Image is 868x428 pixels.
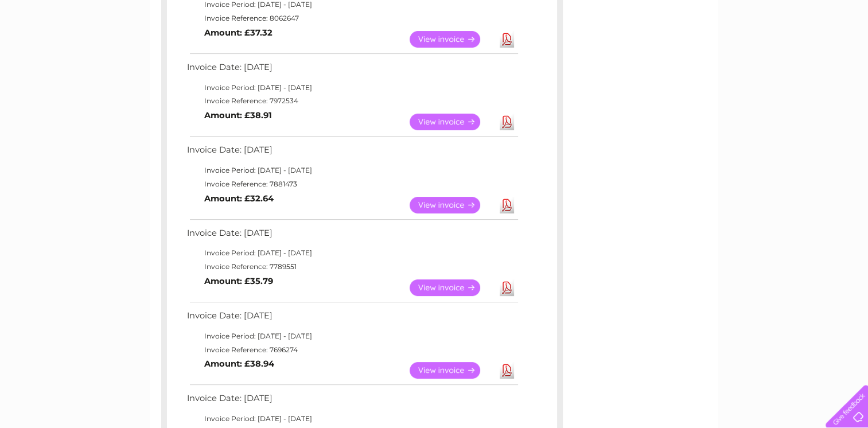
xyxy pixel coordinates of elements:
[184,391,520,412] td: Invoice Date: [DATE]
[184,177,520,191] td: Invoice Reference: 7881473
[410,279,494,296] a: View
[204,110,272,120] b: Amount: £38.91
[184,343,520,357] td: Invoice Reference: 7696274
[184,329,520,343] td: Invoice Period: [DATE] - [DATE]
[184,94,520,108] td: Invoice Reference: 7972534
[727,49,761,57] a: Telecoms
[830,49,857,57] a: Log out
[768,49,785,57] a: Blog
[184,164,520,177] td: Invoice Period: [DATE] - [DATE]
[410,197,494,213] a: View
[204,276,273,286] b: Amount: £35.79
[184,60,520,81] td: Invoice Date: [DATE]
[184,246,520,260] td: Invoice Period: [DATE] - [DATE]
[204,193,274,204] b: Amount: £32.64
[500,362,514,379] a: Download
[652,6,731,20] a: 0333 014 3131
[204,28,273,38] b: Amount: £37.32
[500,197,514,213] a: Download
[204,359,274,369] b: Amount: £38.94
[184,308,520,329] td: Invoice Date: [DATE]
[666,49,688,57] a: Water
[184,81,520,95] td: Invoice Period: [DATE] - [DATE]
[164,6,706,56] div: Clear Business is a trading name of Verastar Limited (registered in [GEOGRAPHIC_DATA] No. 3667643...
[792,49,820,57] a: Contact
[184,260,520,274] td: Invoice Reference: 7789551
[695,49,720,57] a: Energy
[30,30,89,65] img: logo.png
[410,31,494,48] a: View
[184,142,520,164] td: Invoice Date: [DATE]
[184,412,520,426] td: Invoice Period: [DATE] - [DATE]
[500,279,514,296] a: Download
[500,114,514,130] a: Download
[410,114,494,130] a: View
[184,11,520,25] td: Invoice Reference: 8062647
[500,31,514,48] a: Download
[410,362,494,379] a: View
[184,225,520,247] td: Invoice Date: [DATE]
